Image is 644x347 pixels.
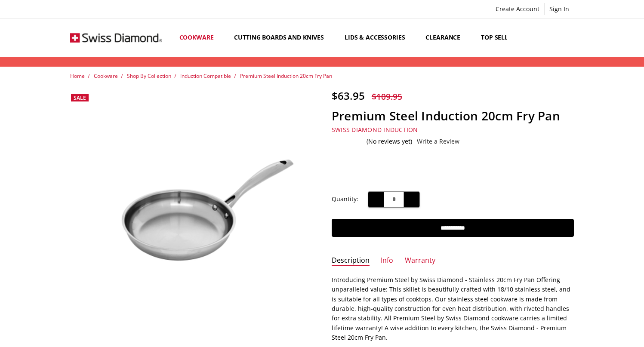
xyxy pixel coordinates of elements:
a: Write a Review [417,138,459,145]
a: Swiss Diamond Induction [332,126,418,134]
a: Induction Compatible [180,72,231,80]
img: Premium Steel Induction 20cm Fry Pan [94,336,95,337]
a: Home [70,72,85,80]
img: Premium Steel Induction 20cm Fry Pan [91,336,92,337]
span: (No reviews yet) [367,138,412,145]
a: Top Sellers [474,18,526,57]
a: Premium Steel Induction 20cm Fry Pan [70,89,312,332]
span: Sale [74,94,86,101]
img: Premium Steel Induction 20cm Fry Pan [96,336,97,337]
a: Shop By Collection [127,72,171,80]
img: Free Shipping On Every Order [70,19,162,56]
a: Cutting boards and knives [227,18,337,57]
h1: Premium Steel Induction 20cm Fry Pan [332,108,574,123]
a: Lids & Accessories [337,18,418,57]
span: $63.95 [332,89,365,103]
a: Cookware [172,18,227,57]
a: Warranty [405,256,435,266]
a: Clearance [418,18,474,57]
img: Premium Steel Induction 20cm Fry Pan [89,336,89,337]
a: Premium Steel Induction 20cm Fry Pan [240,72,332,80]
a: Create Account [491,3,544,15]
a: Description [332,256,370,266]
p: Introducing Premium Steel by Swiss Diamond - Stainless 20cm Fry Pan Offering unparalleled value: ... [332,275,574,343]
a: Info [381,256,393,266]
a: Cookware [94,72,118,80]
label: Quantity: [332,194,358,204]
img: Premium Steel Induction 20cm Fry Pan [70,130,312,291]
span: $109.95 [372,91,402,102]
a: Sign In [545,3,574,15]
